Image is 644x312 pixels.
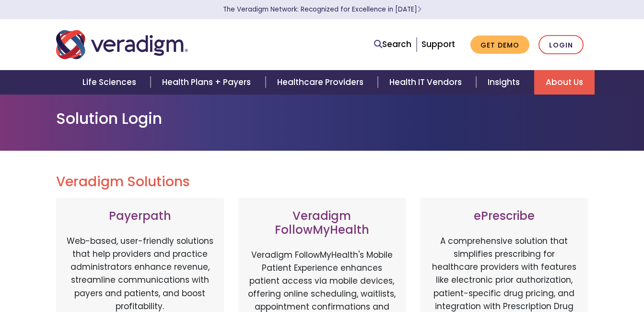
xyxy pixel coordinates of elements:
h3: Payerpath [66,209,214,223]
a: Get Demo [470,36,529,54]
a: Health Plans + Payers [151,70,265,95]
h3: ePrescribe [430,209,578,223]
h2: Veradigm Solutions [56,174,588,190]
a: Support [422,38,455,50]
a: Insights [476,70,534,95]
h1: Solution Login [56,109,588,128]
a: Life Sciences [71,70,151,95]
a: Search [374,38,411,51]
a: Login [539,35,584,55]
span: Learn More [417,5,422,14]
img: Veradigm logo [56,29,188,60]
a: About Us [534,70,595,95]
a: Health IT Vendors [378,70,476,95]
a: The Veradigm Network: Recognized for Excellence in [DATE]Learn More [223,5,422,14]
h3: Veradigm FollowMyHealth [248,209,397,237]
a: Healthcare Providers [266,70,378,95]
